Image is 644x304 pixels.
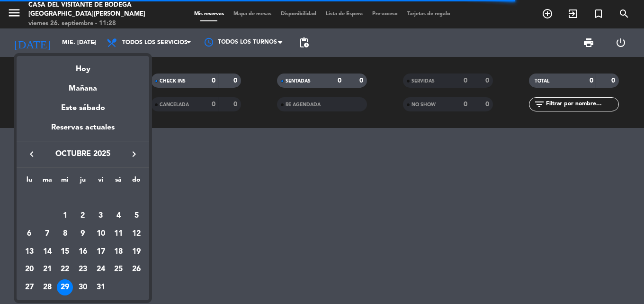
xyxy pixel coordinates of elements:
td: 17 de octubre de 2025 [92,243,110,261]
div: 29 [57,279,73,295]
div: 17 [93,244,109,260]
td: 8 de octubre de 2025 [56,225,74,243]
td: 4 de octubre de 2025 [110,207,128,225]
div: 23 [75,262,91,278]
td: 21 de octubre de 2025 [38,261,56,279]
div: Reservas actuales [17,121,149,141]
div: 5 [128,208,144,224]
div: 11 [110,226,126,242]
td: 19 de octubre de 2025 [127,243,145,261]
div: 31 [93,279,109,295]
i: keyboard_arrow_left [26,148,37,160]
div: 24 [93,262,109,278]
div: Mañana [17,75,149,95]
td: 3 de octubre de 2025 [92,207,110,225]
th: martes [38,175,56,189]
td: 14 de octubre de 2025 [38,243,56,261]
td: 7 de octubre de 2025 [38,225,56,243]
div: Este sábado [17,95,149,121]
div: 2 [75,208,91,224]
div: 14 [39,244,55,260]
div: 20 [21,262,37,278]
td: 1 de octubre de 2025 [56,207,74,225]
th: viernes [92,175,110,189]
td: 30 de octubre de 2025 [74,278,92,296]
td: 2 de octubre de 2025 [74,207,92,225]
td: 22 de octubre de 2025 [56,261,74,279]
td: 23 de octubre de 2025 [74,261,92,279]
td: 31 de octubre de 2025 [92,278,110,296]
th: miércoles [56,175,74,189]
td: 26 de octubre de 2025 [127,261,145,279]
div: 4 [110,208,126,224]
span: octubre 2025 [40,148,125,160]
div: 19 [128,244,144,260]
div: 28 [39,279,55,295]
td: 18 de octubre de 2025 [110,243,128,261]
th: domingo [127,175,145,189]
div: 9 [75,226,91,242]
div: 16 [75,244,91,260]
td: 28 de octubre de 2025 [38,278,56,296]
div: 25 [110,262,126,278]
div: 8 [57,226,73,242]
div: 12 [128,226,144,242]
div: 3 [93,208,109,224]
td: OCT. [20,189,145,207]
div: 10 [93,226,109,242]
th: lunes [20,175,38,189]
td: 20 de octubre de 2025 [20,261,38,279]
i: keyboard_arrow_right [128,148,140,160]
td: 25 de octubre de 2025 [110,261,128,279]
td: 29 de octubre de 2025 [56,278,74,296]
div: 6 [21,226,37,242]
td: 9 de octubre de 2025 [74,225,92,243]
td: 10 de octubre de 2025 [92,225,110,243]
div: 21 [39,262,55,278]
td: 12 de octubre de 2025 [127,225,145,243]
div: 15 [57,244,73,260]
th: jueves [74,175,92,189]
div: 30 [75,279,91,295]
div: 7 [39,226,55,242]
td: 6 de octubre de 2025 [20,225,38,243]
button: keyboard_arrow_right [125,148,143,160]
div: 18 [110,244,126,260]
td: 5 de octubre de 2025 [127,207,145,225]
div: 26 [128,262,144,278]
div: 13 [21,244,37,260]
td: 11 de octubre de 2025 [110,225,128,243]
th: sábado [110,175,128,189]
div: 22 [57,262,73,278]
td: 16 de octubre de 2025 [74,243,92,261]
button: keyboard_arrow_left [23,148,40,160]
div: 27 [21,279,37,295]
td: 27 de octubre de 2025 [20,278,38,296]
td: 13 de octubre de 2025 [20,243,38,261]
td: 15 de octubre de 2025 [56,243,74,261]
td: 24 de octubre de 2025 [92,261,110,279]
div: Hoy [17,56,149,75]
div: 1 [57,208,73,224]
